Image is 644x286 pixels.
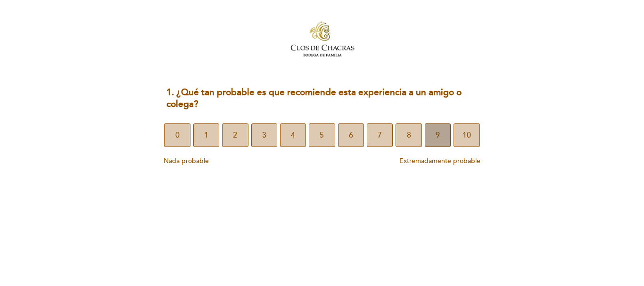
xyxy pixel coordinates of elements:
button: 10 [454,123,479,147]
button: 9 [425,123,451,147]
button: 8 [396,123,421,147]
button: 2 [222,123,248,147]
span: 3 [262,122,266,148]
span: 7 [378,122,382,148]
div: 1. ¿Qué tan probable es que recomiende esta experiencia a un amigo o colega? [159,81,485,116]
span: Extremadamente probable [399,157,480,165]
span: 1 [204,122,208,148]
button: 4 [280,123,306,147]
button: 3 [251,123,277,147]
span: 0 [175,122,180,148]
button: 7 [367,123,393,147]
button: 0 [164,123,190,147]
span: 4 [291,122,295,148]
span: Nada probable [164,157,209,165]
span: 10 [462,122,471,148]
button: 6 [338,123,364,147]
span: 9 [436,122,440,148]
span: 2 [233,122,237,148]
span: 6 [349,122,353,148]
span: 8 [407,122,411,148]
button: 5 [309,123,335,147]
button: 1 [193,123,219,147]
img: header_1657646990.jpeg [289,21,355,57]
span: 5 [320,122,324,148]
